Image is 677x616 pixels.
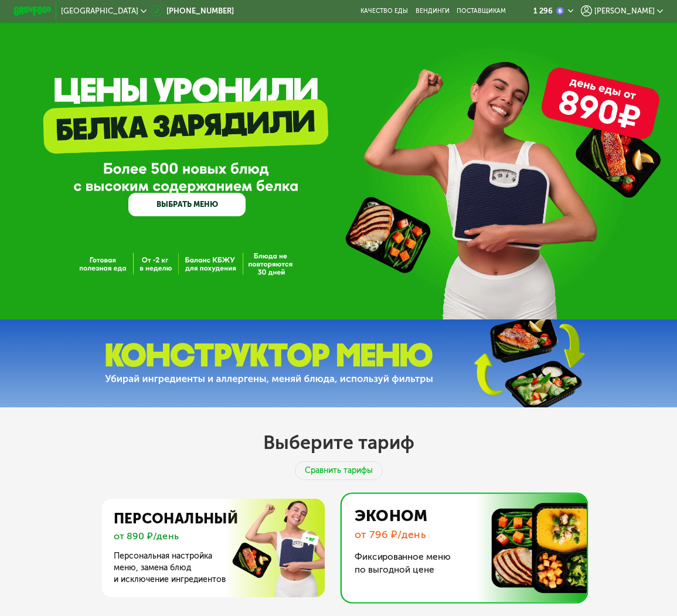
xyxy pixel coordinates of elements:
div: поставщикам [457,8,506,15]
span: [PERSON_NAME] [594,8,655,15]
a: Качество еды [360,8,408,15]
div: 1 296 [533,8,553,15]
div: Сравнить тарифы [295,461,383,480]
span: [GEOGRAPHIC_DATA] [61,8,138,15]
h2: Выберите тариф [263,431,414,454]
a: ВЫБРАТЬ МЕНЮ [128,193,246,216]
a: [PHONE_NUMBER] [151,5,234,16]
a: Вендинги [416,8,450,15]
